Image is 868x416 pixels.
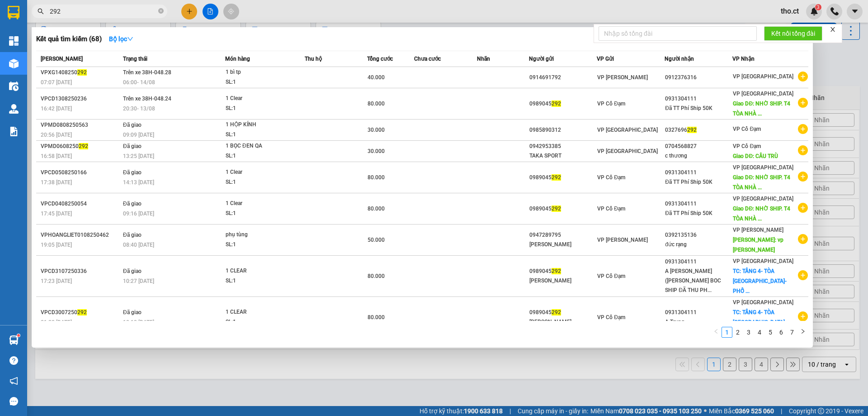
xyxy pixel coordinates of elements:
li: 1 [722,327,732,338]
div: Đã TT Phí Ship 50K [665,104,732,113]
a: 2 [733,327,743,337]
div: 1 BỌC ĐEN QA [226,141,293,151]
span: Trên xe 38H-048.24 [123,96,171,102]
span: Món hàng [225,56,250,62]
span: [PERSON_NAME] [41,56,83,62]
span: plus-circle [798,72,808,81]
button: Kết nối tổng đài [764,26,822,41]
span: left [713,329,719,334]
span: 30.000 [368,127,385,133]
span: Thu hộ [305,56,322,62]
span: 09:16 [DATE] [123,210,154,217]
img: dashboard-icon [9,36,19,46]
div: 1 Clear [226,199,293,209]
span: plus-circle [798,98,808,108]
span: 80.000 [368,314,385,320]
span: 80.000 [368,273,385,279]
span: 292 [552,206,561,212]
span: VP [GEOGRAPHIC_DATA] [733,299,793,306]
div: VPCD0508250166 [41,168,120,177]
span: 16:42 [DATE] [41,105,72,112]
span: 80.000 [368,174,385,181]
span: VP [GEOGRAPHIC_DATA] [597,148,658,154]
span: 40.000 [368,74,385,81]
span: plus-circle [798,172,808,182]
span: 17:45 [DATE] [41,210,72,217]
span: close [830,26,836,33]
div: SL: 1 [226,276,293,286]
span: 292 [552,174,561,181]
div: A [PERSON_NAME]([PERSON_NAME] BOC SHIP ĐÃ THU PH... [665,267,732,295]
span: Tổng cước [367,56,393,62]
input: Tìm tên, số ĐT hoặc mã đơn [50,6,156,16]
span: VP [PERSON_NAME] [733,227,783,233]
div: 0931304111 [665,308,732,317]
li: 7 [787,327,797,338]
div: 0985890312 [529,125,596,135]
span: 10:27 [DATE] [123,278,154,284]
span: [PERSON_NAME]: vp [PERSON_NAME] [733,237,783,253]
img: warehouse-icon [9,59,19,68]
span: notification [9,377,18,385]
strong: Bộ lọc [109,35,133,43]
span: Đã giao [123,122,142,128]
span: Trạng thái [123,56,147,62]
span: 16:58 [DATE] [41,153,72,159]
span: 17:23 [DATE] [41,278,72,284]
span: VP Nhận [732,56,755,62]
span: VP [GEOGRAPHIC_DATA] [733,258,793,264]
div: SL: 1 [226,317,293,327]
div: VPCD1308250236 [41,94,120,104]
span: 07:07 [DATE] [41,79,72,86]
span: Người gửi [529,56,554,62]
span: Giao DĐ: CẦU TRÙ [733,153,778,159]
div: 0931304111 [665,168,732,177]
a: 4 [755,327,764,337]
button: right [797,327,808,338]
div: 0931304111 [665,199,732,209]
div: VPMD0608250 [41,142,120,151]
div: 0989045 [529,267,596,276]
div: c thương [665,151,732,161]
span: VP [GEOGRAPHIC_DATA] [733,164,793,171]
div: 0989045 [529,308,596,317]
span: Đã giao [123,143,142,149]
div: TAKA SPORT [529,151,596,161]
div: 1 bì tp [226,67,293,77]
a: 6 [776,327,786,337]
a: 7 [787,327,797,337]
span: Đã giao [123,232,142,238]
div: SL: 1 [226,77,293,87]
span: Giao DĐ: NHỜ SHIP. T4 TÒA NHÀ ... [733,100,790,117]
span: right [800,329,806,334]
div: 0989045 [529,204,596,214]
div: 0942953385 [529,142,596,151]
span: 80.000 [368,100,385,107]
span: Nhãn [477,56,490,62]
div: 0931304111 [665,94,732,104]
div: [PERSON_NAME] [529,240,596,249]
li: Next Page [797,327,808,338]
span: VP Cổ Đạm [597,174,625,181]
div: SL: 1 [226,151,293,161]
div: Đã TT Phí Ship 50K [665,209,732,218]
div: 1 HỘP KÍNH [226,120,293,130]
span: VP Cổ Đạm [597,100,625,107]
div: phụ tùng [226,230,293,240]
span: 06:00 - 14/08 [123,79,155,86]
div: đức rạng [665,240,732,249]
div: 0947289795 [529,230,596,240]
div: 0704568827 [665,142,732,151]
span: Đã giao [123,268,142,274]
li: 2 [732,327,743,338]
span: 292 [552,268,561,274]
a: 1 [722,327,732,337]
span: close-circle [158,8,164,14]
span: 292 [77,69,87,76]
div: A Trung [665,317,732,327]
span: Kết nối tổng đài [771,29,815,38]
span: down [127,36,133,42]
span: VP [GEOGRAPHIC_DATA] [597,127,658,133]
div: SL: 1 [226,240,293,250]
span: VP [GEOGRAPHIC_DATA] [733,73,793,80]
